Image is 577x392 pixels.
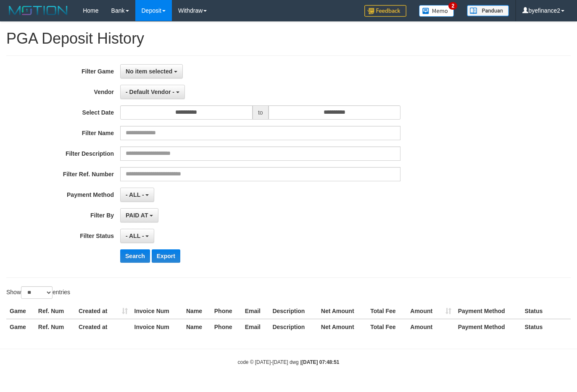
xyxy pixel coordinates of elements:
[126,191,144,198] span: - ALL -
[6,303,35,319] th: Game
[126,212,148,219] span: PAID AT
[120,229,154,243] button: - ALL -
[6,286,70,299] label: Show entries
[21,286,53,299] select: Showentries
[120,85,185,99] button: - Default Vendor -
[238,359,340,365] small: code © [DATE]-[DATE] dwg |
[211,303,242,319] th: Phone
[407,319,454,335] th: Amount
[367,303,407,319] th: Total Fee
[131,319,183,335] th: Invoice Num
[75,303,131,319] th: Created at
[522,303,571,319] th: Status
[419,5,454,17] img: Button%20Memo.svg
[211,319,242,335] th: Phone
[301,359,339,365] strong: [DATE] 07:48:51
[126,89,174,95] span: - Default Vendor -
[253,105,269,120] span: to
[6,319,35,335] th: Game
[407,303,454,319] th: Amount
[242,319,269,335] th: Email
[35,303,75,319] th: Ref. Num
[455,319,522,335] th: Payment Method
[269,319,317,335] th: Description
[364,5,406,17] img: Feedback.jpg
[126,233,144,239] span: - ALL -
[242,303,269,319] th: Email
[269,303,317,319] th: Description
[75,319,131,335] th: Created at
[183,319,211,335] th: Name
[152,249,180,263] button: Export
[35,319,75,335] th: Ref. Num
[131,303,183,319] th: Invoice Num
[6,4,70,17] img: MOTION_logo.png
[120,188,154,202] button: - ALL -
[120,64,183,78] button: No item selected
[6,30,571,47] h1: PGA Deposit History
[120,208,158,222] button: PAID AT
[318,319,367,335] th: Net Amount
[448,2,457,10] span: 2
[467,5,509,16] img: panduan.png
[183,303,211,319] th: Name
[367,319,407,335] th: Total Fee
[522,319,571,335] th: Status
[318,303,367,319] th: Net Amount
[455,303,522,319] th: Payment Method
[126,68,172,75] span: No item selected
[120,249,150,263] button: Search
